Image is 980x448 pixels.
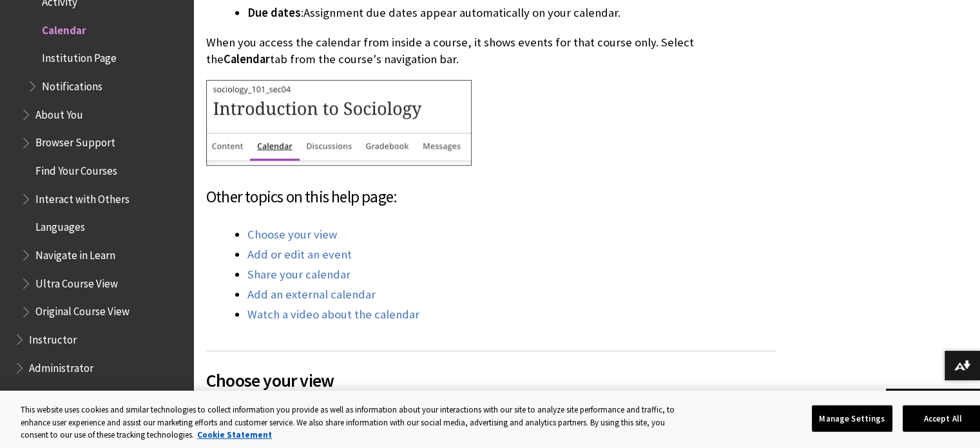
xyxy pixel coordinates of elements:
div: This website uses cookies and similar technologies to collect information you provide as well as ... [21,404,686,442]
p: When you access the calendar from inside a course, it shows events for that course only. Select t... [206,34,776,68]
li: : . [247,4,776,22]
span: Instructor [29,329,77,346]
h3: Other topics on this help page: [206,185,776,209]
span: Due dates [247,5,301,20]
span: Notifications [42,75,102,93]
span: Enable the Ultra Experience [29,385,159,403]
span: About You [35,104,83,121]
a: Choose your view [247,227,337,242]
span: Calendar [42,19,86,37]
span: Languages [35,217,85,234]
a: More information about your privacy, opens in a new tab [197,429,272,440]
span: Calendar [224,52,270,66]
span: Interact with Others [35,188,130,206]
span: Navigate in Learn [35,244,115,262]
a: Add an external calendar [247,287,376,302]
img: Image of a course page, with the Calendar tab underlined in purple [206,80,472,166]
span: Institution Page [42,48,117,65]
span: Ultra Course View [35,273,118,290]
button: Manage Settings [812,405,892,432]
span: Browser Support [35,132,115,150]
a: Back to top [886,389,980,413]
a: Add or edit an event [247,247,352,262]
span: Assignment due dates appear automatically on your calendar [303,5,618,20]
span: Original Course View [35,301,130,318]
span: Administrator [29,357,93,375]
span: Find Your Courses [35,160,117,177]
a: Share your calendar [247,267,351,282]
a: Watch a video about the calendar [247,307,419,322]
span: Choose your view [206,367,776,394]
